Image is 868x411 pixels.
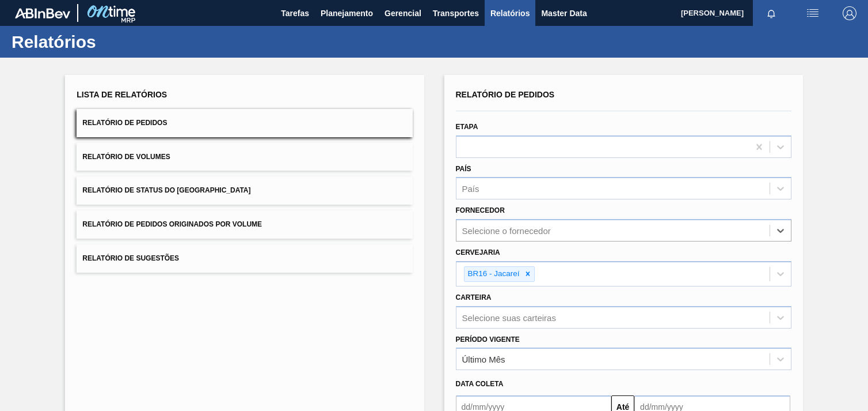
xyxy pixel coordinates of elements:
[77,176,412,205] button: Relatório de Status do [GEOGRAPHIC_DATA]
[77,143,412,171] button: Relatório de Volumes
[456,293,492,301] label: Carteira
[82,119,167,127] span: Relatório de Pedidos
[77,90,167,99] span: Lista de Relatórios
[456,206,505,214] label: Fornecedor
[753,5,790,21] button: Notificações
[82,186,250,194] span: Relatório de Status do [GEOGRAPHIC_DATA]
[456,248,500,257] label: Cervejaria
[456,165,471,173] label: País
[384,6,421,20] span: Gerencial
[281,6,309,20] span: Tarefas
[321,6,373,20] span: Planejamento
[77,210,412,239] button: Relatório de Pedidos Originados por Volume
[465,267,521,281] div: BR16 - Jacareí
[462,184,479,194] div: País
[490,6,530,20] span: Relatórios
[82,220,262,228] span: Relatório de Pedidos Originados por Volume
[82,254,179,262] span: Relatório de Sugestões
[456,380,504,388] span: Data coleta
[82,153,170,161] span: Relatório de Volumes
[77,109,412,137] button: Relatório de Pedidos
[462,355,505,364] div: Último Mês
[456,335,520,344] label: Período Vigente
[12,35,216,48] h1: Relatórios
[433,6,479,20] span: Transportes
[462,312,556,322] div: Selecione suas carteiras
[77,244,412,273] button: Relatório de Sugestões
[541,6,587,20] span: Master Data
[806,6,820,20] img: userActions
[462,226,551,236] div: Selecione o fornecedor
[456,90,555,99] span: Relatório de Pedidos
[15,8,70,18] img: TNhmsLtSVTkK8tSr43FrP2fwEKptu5GPRR3wAAAABJRU5ErkJggg==
[456,123,478,131] label: Etapa
[843,6,856,20] img: Logout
